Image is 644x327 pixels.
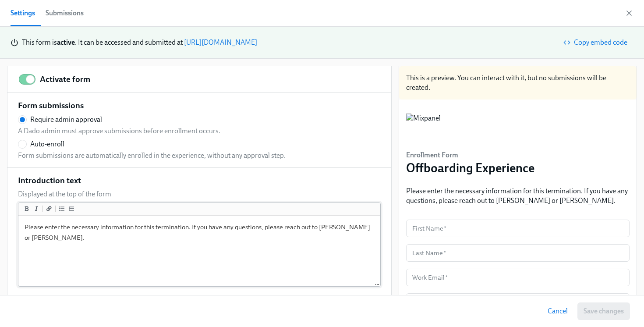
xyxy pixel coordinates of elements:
span: Settings [11,7,35,19]
strong: active [57,38,75,46]
p: Form submissions are automatically enrolled in the experience, without any approval step. [18,151,286,160]
button: Add bold text [22,204,31,213]
p: Please enter the necessary information for this termination. If you have any questions, please re... [406,186,630,206]
span: Auto-enroll [30,139,64,149]
button: Copy embed code [559,34,633,51]
button: Add unordered list [57,204,66,213]
button: Add italic text [32,204,41,213]
button: Cancel [541,302,574,320]
span: Copy embed code [565,38,627,47]
h5: Form submissions [18,100,84,111]
span: This form is . It can be accessed and submitted at [22,38,183,46]
img: Mixpanel [406,114,441,140]
a: [URL][DOMAIN_NAME] [184,38,257,46]
div: Submissions [46,7,84,19]
textarea: Please enter the necessary information for this termination. If you have any questions, please re... [20,217,379,285]
h6: Enrollment Form [406,150,534,160]
span: Require admin approval [30,115,102,124]
h5: Activate form [40,74,90,85]
button: Add ordered list [67,204,76,213]
p: A Dado admin must approve submissions before enrollment occurs. [18,126,220,136]
h3: Offboarding Experience [406,160,534,176]
div: This is a preview. You can interact with it, but no submissions will be created. [399,66,637,100]
h5: Introduction text [18,175,81,186]
span: Cancel [548,307,568,316]
button: Add a link [45,204,53,213]
p: Displayed at the top of the form [18,189,111,199]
